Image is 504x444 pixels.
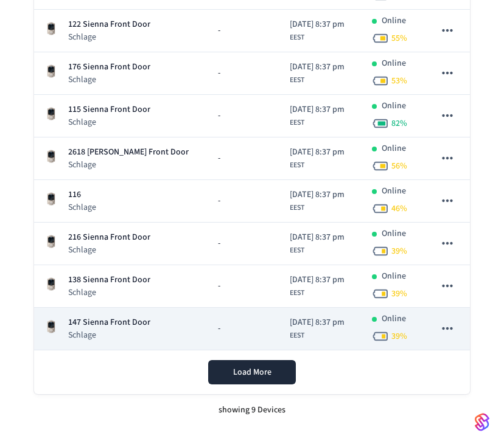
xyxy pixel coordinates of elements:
[68,159,189,171] p: Schlage
[290,203,304,213] span: EEST
[68,244,150,256] p: Schlage
[68,201,96,213] p: Schlage
[44,192,58,206] img: Schlage Sense Smart Deadbolt with Camelot Trim, Front
[290,32,304,43] span: EEST
[208,360,296,384] button: Load More
[218,195,220,207] span: -
[44,64,58,78] img: Schlage Sense Smart Deadbolt with Camelot Trim, Front
[290,117,304,128] span: EEST
[391,32,407,44] span: 55 %
[44,21,58,36] img: Schlage Sense Smart Deadbolt with Camelot Trim, Front
[290,189,345,201] span: [DATE] 8:37 pm
[290,146,345,171] div: Europe/Bucharest
[290,18,345,31] span: [DATE] 8:37 pm
[218,237,220,250] span: -
[44,149,58,164] img: Schlage Sense Smart Deadbolt with Camelot Trim, Front
[68,286,150,299] p: Schlage
[68,116,150,128] p: Schlage
[68,103,150,116] p: 115 Sienna Front Door
[382,227,406,240] p: Online
[68,61,150,74] p: 176 Sienna Front Door
[290,330,304,341] span: EEST
[290,189,345,213] div: Europe/Bucharest
[382,100,406,113] p: Online
[68,146,189,159] p: 2618 [PERSON_NAME] Front Door
[68,189,96,201] p: 116
[391,160,407,172] span: 56 %
[290,245,304,256] span: EEST
[391,288,407,300] span: 39 %
[290,61,345,86] div: Europe/Bucharest
[290,231,345,244] span: [DATE] 8:37 pm
[68,74,150,86] p: Schlage
[218,109,220,122] span: -
[44,234,58,249] img: Schlage Sense Smart Deadbolt with Camelot Trim, Front
[290,316,345,341] div: Europe/Bucharest
[68,329,150,341] p: Schlage
[34,394,470,426] div: showing 9 Devices
[290,316,345,329] span: [DATE] 8:37 pm
[218,280,220,293] span: -
[475,412,489,432] img: SeamLogoGradient.69752ec5.svg
[382,185,406,198] p: Online
[391,245,407,257] span: 39 %
[391,117,407,130] span: 82 %
[382,270,406,283] p: Online
[218,152,220,165] span: -
[68,274,150,286] p: 138 Sienna Front Door
[290,160,304,171] span: EEST
[382,142,406,155] p: Online
[391,75,407,87] span: 53 %
[290,103,345,116] span: [DATE] 8:37 pm
[44,106,58,121] img: Schlage Sense Smart Deadbolt with Camelot Trim, Front
[290,274,345,299] div: Europe/Bucharest
[68,31,150,43] p: Schlage
[218,67,220,80] span: -
[391,203,407,215] span: 46 %
[44,277,58,291] img: Schlage Sense Smart Deadbolt with Camelot Trim, Front
[68,316,150,329] p: 147 Sienna Front Door
[44,319,58,334] img: Schlage Sense Smart Deadbolt with Camelot Trim, Front
[233,366,271,378] span: Load More
[382,15,406,27] p: Online
[290,103,345,128] div: Europe/Bucharest
[68,18,150,31] p: 122 Sienna Front Door
[218,322,220,335] span: -
[382,57,406,70] p: Online
[290,146,345,159] span: [DATE] 8:37 pm
[290,75,304,86] span: EEST
[218,24,220,37] span: -
[391,330,407,342] span: 39 %
[382,313,406,325] p: Online
[290,288,304,299] span: EEST
[290,61,345,74] span: [DATE] 8:37 pm
[290,231,345,256] div: Europe/Bucharest
[290,274,345,286] span: [DATE] 8:37 pm
[290,18,345,43] div: Europe/Bucharest
[68,231,150,244] p: 216 Sienna Front Door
